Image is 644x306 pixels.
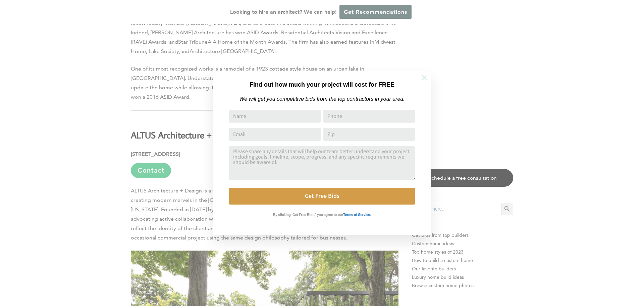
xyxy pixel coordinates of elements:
button: Close [413,66,436,89]
strong: . [370,213,371,217]
input: Name [229,110,321,123]
strong: Terms of Service [343,213,370,217]
input: Zip [323,128,415,141]
input: Email Address [229,128,321,141]
button: Get Free Bids [229,188,415,205]
input: Phone [323,110,415,123]
strong: Find out how much your project will cost for FREE [250,81,394,88]
a: Terms of Service [343,211,370,217]
em: We will get you competitive bids from the top contractors in your area. [239,96,405,102]
strong: By clicking 'Get Free Bids,' you agree to our [273,213,343,217]
textarea: Comment or Message [229,146,415,180]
